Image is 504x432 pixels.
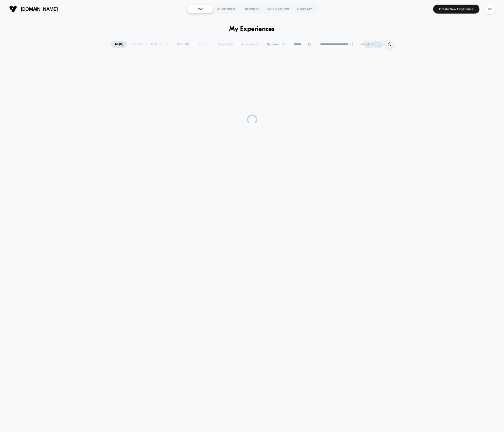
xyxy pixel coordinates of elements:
img: Visually logo [9,5,17,13]
button: Create New Experience [433,5,479,14]
p: AA [372,42,376,46]
div: REPORTS [239,5,265,13]
div: AUDIENCES [213,5,239,13]
p: AP [366,42,370,46]
button: AP [483,4,496,14]
img: end [350,43,353,46]
div: LIVE [187,5,213,13]
span: All ( 0 ) [111,41,127,48]
span: [DOMAIN_NAME] [21,6,58,12]
p: IL [378,42,380,46]
div: ACADEMY [291,5,317,13]
div: AP [485,4,495,14]
button: [DOMAIN_NAME] [8,5,59,13]
div: INSPIRATIONS [265,5,291,13]
div: + 15 [359,41,366,48]
span: By Label [267,42,279,46]
h1: My Experiences [229,26,275,33]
